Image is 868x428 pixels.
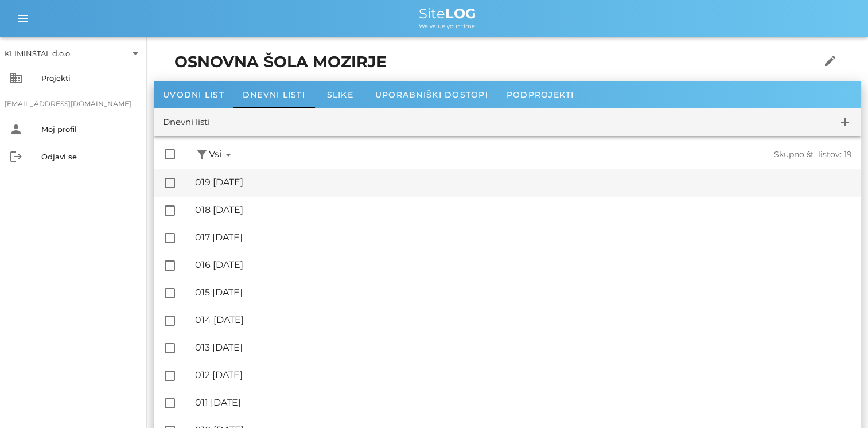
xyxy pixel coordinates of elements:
span: Podprojekti [507,90,574,100]
i: menu [16,11,30,25]
div: 013 [DATE] [195,342,852,353]
div: 017 [DATE] [195,232,852,243]
iframe: Chat Widget [704,304,868,428]
span: We value your time. [419,22,476,30]
span: Dnevni listi [243,90,305,100]
div: Projekti [41,73,138,83]
div: 012 [DATE] [195,369,852,380]
div: 016 [DATE] [195,259,852,270]
button: filter_alt [195,147,209,162]
i: business [9,71,23,85]
div: Odjavi se [41,152,138,161]
div: 014 [DATE] [195,314,852,325]
span: Uvodni list [163,90,224,100]
i: edit [823,54,837,68]
div: 015 [DATE] [195,287,852,298]
i: arrow_drop_down [129,46,142,60]
span: Vsi [209,147,235,162]
div: Dnevni listi [163,116,210,129]
h1: OSNOVNA ŠOLA MOZIRJE [174,50,785,74]
i: arrow_drop_down [221,148,235,162]
div: Moj profil [41,124,138,134]
div: 018 [DATE] [195,204,852,215]
div: Skupno št. listov: 19 [544,150,853,159]
div: 011 [DATE] [195,397,852,408]
div: 019 [DATE] [195,177,852,188]
i: add [838,115,852,129]
b: LOG [445,5,476,22]
i: logout [9,150,23,164]
span: Site [419,5,476,22]
span: Uporabniški dostopi [375,90,488,100]
div: KLIMINSTAL d.o.o. [5,44,142,63]
div: Pripomoček za klepet [704,304,868,428]
i: person [9,122,23,136]
span: Slike [327,90,353,100]
div: KLIMINSTAL d.o.o. [5,48,72,59]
